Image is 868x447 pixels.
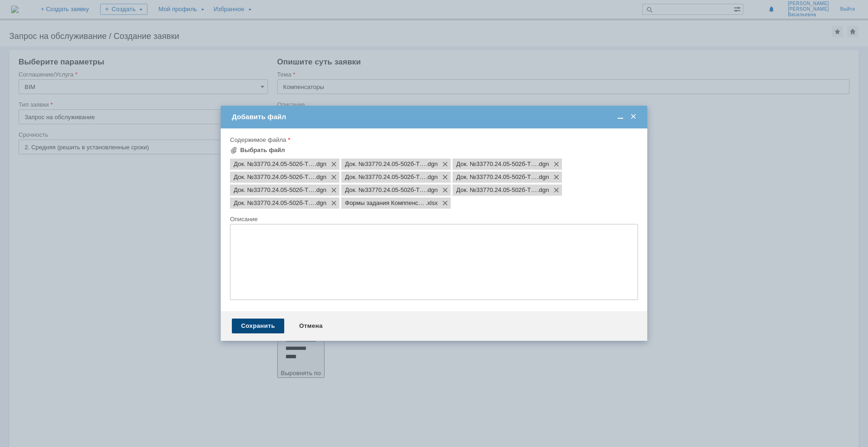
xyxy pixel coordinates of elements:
span: Док. №33770.24.05-502б-ТХ1.ОЛ.006 Компенсатор LRK 63.0250.104.0 (DN250 L=1215).dgn [315,160,326,168]
span: Закрыть [629,113,638,121]
span: Док. №33770.24.05-502б-ТХ1.ОЛ.009 Компенсатор (DN400 L=1450).dgn [234,173,315,181]
span: Док. №33770.24.05-502б-ТХ5.ОЛ.007 Компенсатор LRK 25.0400.203.0 (DN400 L=1560).dgn [345,186,426,194]
div: Содержимое файла [230,137,636,143]
div: Прошу добавить компенсаторы в 3 д модель [4,4,135,19]
span: Формы задания Комппенсаторы.xlsx [426,199,438,207]
div: Описание [230,216,636,222]
span: Док. №33770.24.05-502б-ТХ5.ОЛ.005 Компенсатор LRK 63.0250.104.0 (DN250 L=1215).dgn [456,173,537,181]
span: Док. №33770.24.05-502б-ТХ5.ОЛ.008 Компенсатор (DN400 L=1450).dgn [456,186,537,194]
div: Выбрать файл [240,147,285,154]
span: Док. №33770.24.05-502б-ТХ5.ОЛ.006 Компенсатор LRK 16.0700.304.0 (DN700 L=2180).dgn [234,186,315,194]
span: Док. №33770.24.05-502б-ТХ1.ОЛ.007 Компенсатор LRK 16.0700.304.0 (DN700 L=2180).dgn [345,160,426,168]
span: Док. №33770.24.05-502б-ТХ1.ОЛ.010 Компенсатор LRK 16.0600.150.0 (DN600 L=1365).dgn [426,173,438,181]
span: Док. №33770.24.05-502б-ТХ5.ОЛ.005 Компенсатор LRK 63.0250.104.0 (DN250 L=1215).dgn [537,173,549,181]
span: Док. №33770.24.05-502б-ТХ1.ОЛ.006 Компенсатор LRK 63.0250.104.0 (DN250 L=1215).dgn [234,160,315,168]
span: Док. №33770.24.05-502б-ТХ1.ОЛ.010 Компенсатор LRK 16.0600.150.0 (DN600 L=1365).dgn [345,173,426,181]
div: Добавить файл [232,113,638,121]
span: Док. №33770.24.05-502б-ТХ5.ОЛ.009 Компенсатор LRK 16.0600.150.0 (DN600 L=1365).dgn [315,199,326,207]
span: Док. №33770.24.05-502б-ТХ1.ОЛ.008 Компенсатор LRK 25.0400.203.0 (DN400 L=1560).dgn [537,160,549,168]
span: Док. №33770.24.05-502б-ТХ1.ОЛ.009 Компенсатор (DN400 L=1450).dgn [315,173,326,181]
span: Док. №33770.24.05-502б-ТХ5.ОЛ.007 Компенсатор LRK 25.0400.203.0 (DN400 L=1560).dgn [426,186,438,194]
span: Док. №33770.24.05-502б-ТХ5.ОЛ.009 Компенсатор LRK 16.0600.150.0 (DN600 L=1365).dgn [234,199,315,207]
span: Док. №33770.24.05-502б-ТХ1.ОЛ.008 Компенсатор LRK 25.0400.203.0 (DN400 L=1560).dgn [456,160,537,168]
span: Док. №33770.24.05-502б-ТХ1.ОЛ.007 Компенсатор LRK 16.0700.304.0 (DN700 L=2180).dgn [426,160,438,168]
span: Док. №33770.24.05-502б-ТХ5.ОЛ.006 Компенсатор LRK 16.0700.304.0 (DN700 L=2180).dgn [315,186,326,194]
span: Формы задания Комппенсаторы.xlsx [345,199,426,207]
span: Док. №33770.24.05-502б-ТХ5.ОЛ.008 Компенсатор (DN400 L=1450).dgn [537,186,549,194]
span: Свернуть (Ctrl + M) [616,113,625,121]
